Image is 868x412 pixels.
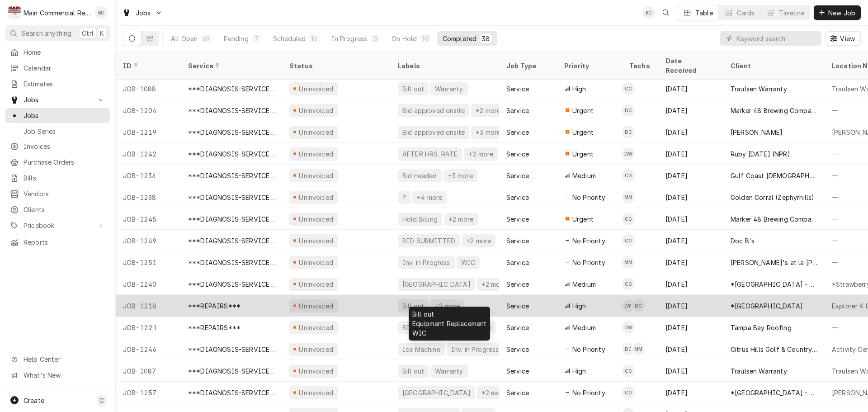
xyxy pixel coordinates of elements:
span: Job Series [24,127,105,136]
div: +4 more [416,193,443,202]
div: Dorian Wertz's Avatar [622,299,635,312]
div: All Open [171,34,198,43]
div: Uninvoiced [298,323,335,332]
div: Main Commercial Refrigeration Service's Avatar [8,6,21,19]
div: 69 [203,34,210,43]
div: Golden Corral (Zephyrhills) [731,193,814,202]
div: Gulf Coast [DEMOGRAPHIC_DATA] Family Services (Holiday) [731,171,817,180]
div: JOB-1249 [116,230,181,251]
div: BC [642,6,655,19]
div: Caleb Gorton's Avatar [622,365,635,377]
span: No Priority [572,193,605,202]
div: MM [622,191,635,204]
div: Traulsen Warranty [731,84,787,94]
a: Purchase Orders [5,155,110,170]
span: Estimates [24,79,105,89]
div: [PERSON_NAME] [731,128,783,137]
span: No Priority [572,388,605,398]
div: JOB-1087 [116,360,181,382]
div: JOB-1251 [116,251,181,273]
a: Go to Help Center [5,352,110,367]
a: Bills [5,170,110,185]
div: Service [506,345,529,354]
span: No Priority [572,236,605,246]
div: JOB-1257 [116,382,181,403]
div: Tampa Bay Roofing [731,323,792,332]
div: JOB-1088 [116,78,181,99]
span: Clients [24,205,105,214]
div: Traulsen Warranty [731,366,787,376]
div: +2 more [481,279,507,289]
div: Caleb Gorton's Avatar [622,169,635,182]
a: Calendar [5,61,110,76]
div: Job Type [506,61,550,71]
div: +2 more [434,301,461,311]
div: [DATE] [658,317,723,338]
a: Clients [5,202,110,217]
div: [DATE] [658,295,723,317]
div: Labels [398,61,492,71]
div: BID SUBMITTED [401,323,456,332]
span: Medium [572,171,596,180]
div: MM [632,343,645,355]
div: Service [506,214,529,224]
span: Ctrl [82,28,94,38]
div: Pending [224,34,249,43]
div: [GEOGRAPHIC_DATA] [401,388,472,398]
span: Jobs [136,8,151,18]
div: Service [506,258,529,267]
div: BID SUBMITTED [401,236,456,246]
div: CG [622,278,635,290]
a: Reports [5,235,110,250]
div: Dylan Crawford's Avatar [622,126,635,138]
div: Table [695,8,713,18]
div: Bill out [401,301,425,311]
div: CG [622,82,635,95]
div: Citrus Hills Golf & Country Club [731,345,817,354]
div: +3 more [475,128,501,137]
div: M [8,6,21,19]
div: JOB-1221 [116,317,181,338]
span: Vendors [24,189,105,199]
div: Uninvoiced [298,279,335,289]
div: CG [622,386,635,399]
span: Medium [572,323,596,332]
div: [DATE] [658,360,723,382]
div: Caleb Gorton's Avatar [622,213,635,225]
span: Create [24,397,44,404]
div: On Hold [392,34,417,43]
div: Uninvoiced [298,301,335,311]
div: Client [731,61,816,71]
div: Timeline [779,8,804,18]
div: JOB-1204 [116,99,181,121]
a: Go to Pricebook [5,218,110,233]
div: +2 more [467,149,494,159]
div: Mike Marchese's Avatar [622,191,635,204]
div: 14 [311,34,317,43]
div: Ruby [DATE] (NPR) [731,149,790,159]
div: DC [622,126,635,138]
div: Bill out Equipment Replacement WIC [409,307,490,341]
div: Ice Machine [401,345,441,354]
div: Uninvoiced [298,193,335,202]
div: JOB-1240 [116,273,181,295]
div: AFTER HRS. RATE [401,149,458,159]
div: In Progress [331,34,368,43]
div: JOB-1234 [116,165,181,186]
div: [DATE] [658,382,723,403]
div: CG [622,365,635,377]
div: Cards [737,8,755,18]
div: DC [622,343,635,355]
div: Caleb Gorton's Avatar [622,234,635,247]
div: Caleb Gorton's Avatar [622,278,635,290]
span: New Job [826,8,857,18]
button: Open search [659,5,673,20]
div: Service [506,84,529,94]
span: Urgent [572,128,594,137]
span: What's New [24,370,104,380]
div: [PERSON_NAME]'s at la [PERSON_NAME] [731,258,817,267]
a: Vendors [5,186,110,201]
div: Bid approved onsite [401,106,466,115]
div: *[GEOGRAPHIC_DATA] - Culinary [731,388,817,398]
span: Urgent [572,149,594,159]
